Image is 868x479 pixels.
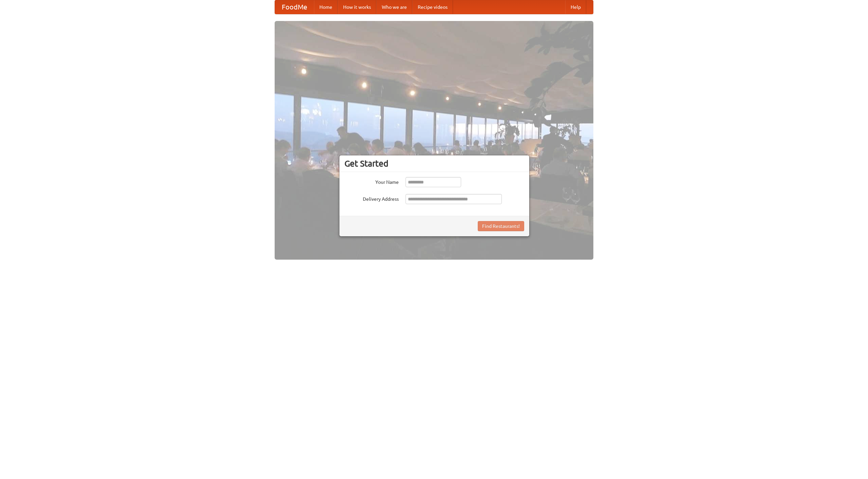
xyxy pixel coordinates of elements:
a: FoodMe [275,0,314,14]
a: Recipe videos [412,0,453,14]
label: Your Name [344,177,399,186]
a: How it works [338,0,376,14]
button: Find Restaurants! [478,221,524,231]
a: Who we are [376,0,412,14]
h3: Get Started [344,158,524,169]
a: Home [314,0,338,14]
label: Delivery Address [344,194,399,202]
a: Help [565,0,586,14]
